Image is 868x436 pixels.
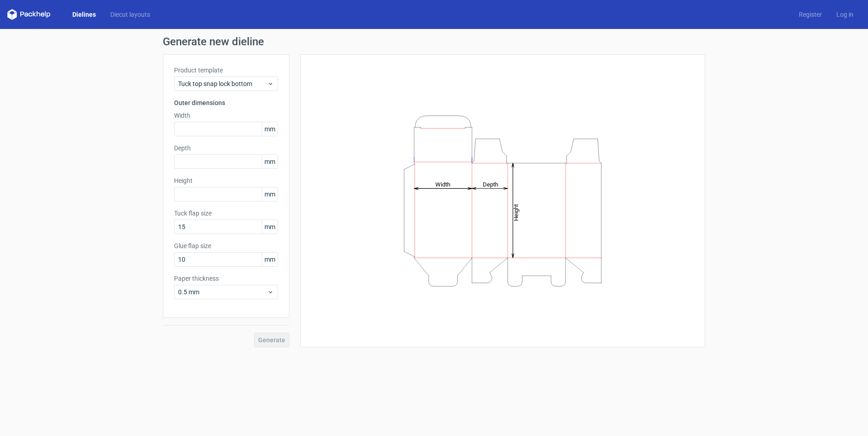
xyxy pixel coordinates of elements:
tspan: Width [435,181,450,187]
span: mm [262,155,278,168]
label: Width [174,111,278,120]
span: mm [262,253,278,266]
label: Paper thickness [174,274,278,283]
a: Log in [829,10,861,19]
label: Depth [174,144,278,153]
h3: Outer dimensions [174,98,278,107]
tspan: Height [513,204,519,220]
span: mm [262,220,278,234]
label: Height [174,176,278,185]
label: Tuck flap size [174,209,278,218]
span: mm [262,187,278,201]
label: Glue flap size [174,241,278,250]
h1: Generate new dieline [163,36,705,47]
tspan: Depth [483,181,498,187]
label: Product template [174,66,278,75]
a: Diecut layouts [103,10,157,19]
a: Dielines [65,10,103,19]
span: mm [262,122,278,136]
span: Tuck top snap lock bottom [178,79,267,88]
a: Register [792,10,829,19]
span: 0.5 mm [178,287,267,297]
